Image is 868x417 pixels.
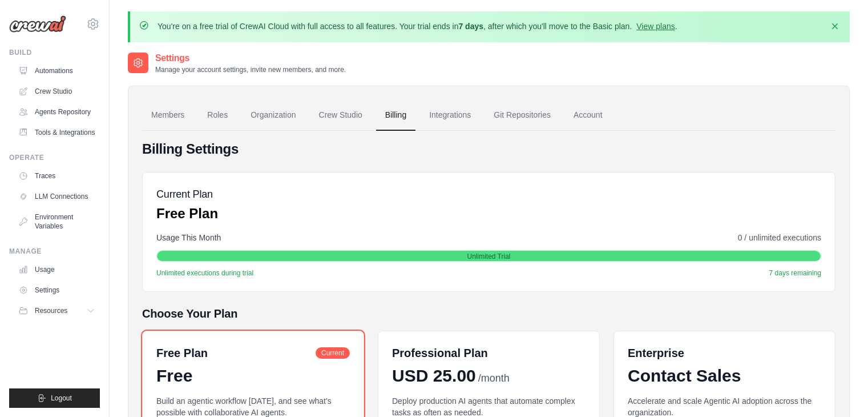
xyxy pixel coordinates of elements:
[14,103,100,121] a: Agents Repository
[198,100,237,131] a: Roles
[738,232,821,243] span: 0 / unlimited executions
[14,281,100,299] a: Settings
[14,208,100,235] a: Environment Variables
[51,394,72,403] span: Logout
[155,51,346,65] h2: Settings
[564,100,612,131] a: Account
[9,153,100,162] div: Operate
[142,100,193,131] a: Members
[142,306,835,322] h5: Choose Your Plan
[155,65,346,74] p: Manage your account settings, invite new members, and more.
[158,21,677,32] p: You're on a free trial of CrewAI Cloud with full access to all features. Your trial ends in , aft...
[142,140,835,158] h4: Billing Settings
[636,22,675,31] a: View plans
[316,347,350,359] span: Current
[310,100,372,131] a: Crew Studio
[376,100,415,131] a: Billing
[9,247,100,256] div: Manage
[9,388,100,408] button: Logout
[14,187,100,206] a: LLM Connections
[156,232,221,243] span: Usage This Month
[156,205,218,223] p: Free Plan
[9,15,66,33] img: Logo
[628,345,821,361] h6: Enterprise
[14,62,100,80] a: Automations
[156,268,253,278] span: Unlimited executions during trial
[14,302,100,320] button: Resources
[458,22,483,31] strong: 7 days
[14,260,100,279] a: Usage
[156,345,208,361] h6: Free Plan
[769,268,821,278] span: 7 days remaining
[392,345,488,361] h6: Professional Plan
[9,48,100,57] div: Build
[467,252,510,261] span: Unlimited Trial
[156,366,350,386] div: Free
[420,100,480,131] a: Integrations
[628,366,821,386] div: Contact Sales
[14,82,100,101] a: Crew Studio
[35,306,67,315] span: Resources
[241,100,305,131] a: Organization
[156,186,218,202] h5: Current Plan
[14,167,100,185] a: Traces
[485,100,560,131] a: Git Repositories
[478,371,510,386] span: /month
[392,366,476,386] span: USD 25.00
[14,123,100,142] a: Tools & Integrations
